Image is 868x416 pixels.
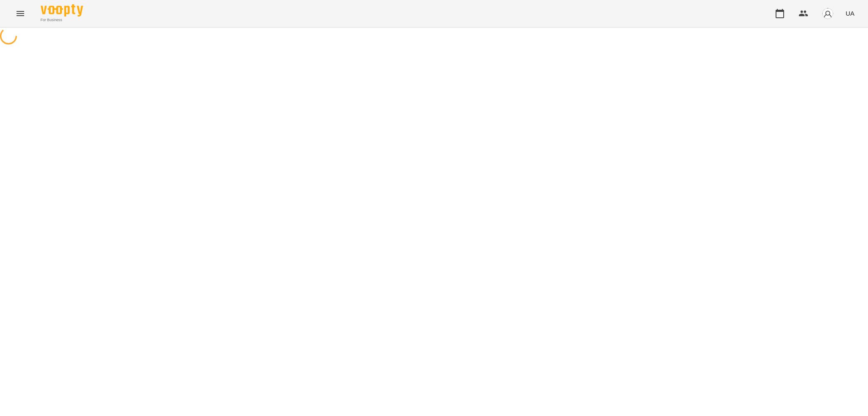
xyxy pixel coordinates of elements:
span: For Business [41,17,83,23]
img: Voopty Logo [41,4,83,17]
span: UA [846,9,854,18]
button: Menu [10,3,31,24]
button: UA [842,6,858,21]
img: avatar_s.png [822,8,834,19]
